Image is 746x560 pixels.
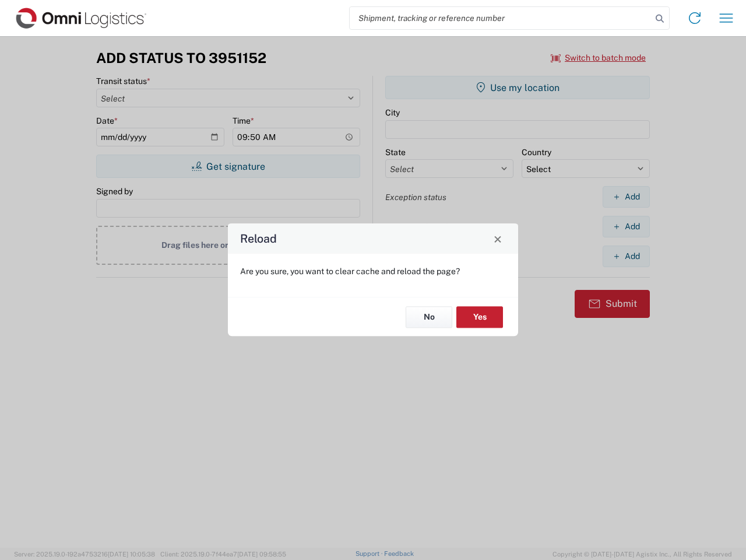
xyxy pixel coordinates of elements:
input: Shipment, tracking or reference number [350,7,652,29]
button: Yes [456,306,503,328]
button: No [406,306,452,328]
p: Are you sure, you want to clear cache and reload the page? [240,266,506,276]
button: Close [490,230,506,247]
h4: Reload [240,230,277,247]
